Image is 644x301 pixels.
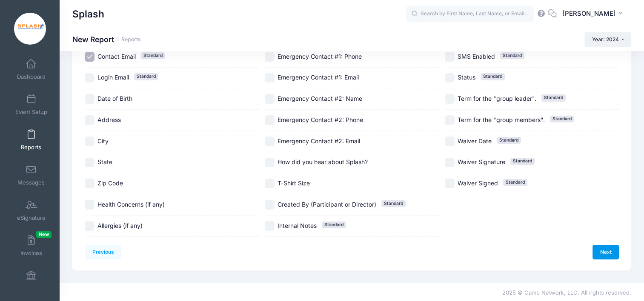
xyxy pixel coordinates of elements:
[17,179,45,186] span: Messages
[278,179,310,187] span: T-Shirt Size
[265,200,275,210] input: Created By (Participant or Director)Standard
[97,137,109,145] span: City
[17,214,46,221] span: eSignature
[20,250,42,257] span: Invoices
[11,54,52,84] a: Dashboard
[97,74,129,81] span: Login Email
[85,158,94,168] input: State
[11,125,52,155] a: Reports
[592,245,619,259] a: Next
[445,52,455,62] input: SMS EnabledStandard
[265,94,275,104] input: Emergency Contact #2: Name
[18,285,44,292] span: Financials
[445,179,455,188] input: Waiver SignedStandard
[72,4,104,24] h1: Splash
[265,221,275,231] input: Internal NotesStandard
[85,73,94,83] input: Login EmailStandard
[134,73,158,80] span: Standard
[14,13,46,45] img: Splash
[458,179,498,187] span: Waiver Signed
[445,115,455,125] input: Term for the "group members".Standard
[278,222,317,229] span: Internal Notes
[121,37,141,43] a: Reports
[15,108,47,116] span: Event Setup
[11,196,52,225] a: eSignature
[265,115,275,125] input: Emergency Contact #2: Phone
[21,144,41,151] span: Reports
[141,52,165,59] span: Standard
[97,201,165,208] span: Health Concerns (if any)
[500,52,524,59] span: Standard
[381,200,406,207] span: Standard
[36,231,52,238] span: New
[265,158,275,168] input: How did you hear about Splash?
[72,35,141,44] h1: New Report
[562,9,616,18] span: [PERSON_NAME]
[97,53,136,60] span: Contact Email
[85,94,94,104] input: Date of Birth
[541,94,566,101] span: Standard
[11,160,52,190] a: Messages
[445,158,455,168] input: Waiver SignatureStandard
[85,200,94,210] input: Health Concerns (if any)
[278,137,360,145] span: Emergency Contact #2: Email
[11,266,52,296] a: Financials
[97,179,123,187] span: Zip Code
[265,136,275,146] input: Emergency Contact #2: Email
[265,52,275,62] input: Emergency Contact #1: Phone
[458,95,536,102] span: Term for the "group leader".
[85,52,94,62] input: Contact EmailStandard
[445,136,455,146] input: Waiver DateStandard
[458,116,545,123] span: Term for the "group members".
[458,137,492,145] span: Waiver Date
[85,245,121,259] a: Previous
[322,221,346,228] span: Standard
[265,73,275,83] input: Emergency Contact #1: Email
[497,137,521,144] span: Standard
[17,73,46,80] span: Dashboard
[278,201,376,208] span: Created By (Participant or Director)
[481,73,505,80] span: Standard
[278,116,363,123] span: Emergency Contact #2: Phone
[85,115,94,125] input: Address
[97,222,143,229] span: Allergies (if any)
[445,73,455,83] input: StatusStandard
[278,158,368,165] span: How did you hear about Splash?
[11,90,52,119] a: Event Setup
[278,95,362,102] span: Emergency Contact #2: Name
[458,74,475,81] span: Status
[503,179,527,186] span: Standard
[265,179,275,188] input: T-Shirt Size
[11,231,52,261] a: InvoicesNew
[458,158,505,165] span: Waiver Signature
[278,74,359,81] span: Emergency Contact #1: Email
[502,289,631,296] span: 2025 © Camp Network, LLC. All rights reserved.
[85,179,94,188] input: Zip Code
[97,95,132,102] span: Date of Birth
[584,32,631,47] button: Year: 2024
[550,116,574,122] span: Standard
[278,53,362,60] span: Emergency Contact #1: Phone
[97,158,112,165] span: State
[510,158,535,165] span: Standard
[85,221,94,231] input: Allergies (if any)
[557,4,631,24] button: [PERSON_NAME]
[85,136,94,146] input: City
[458,53,495,60] span: SMS Enabled
[406,6,534,23] input: Search by First Name, Last Name, or Email...
[592,36,619,43] span: Year: 2024
[445,94,455,104] input: Term for the "group leader".Standard
[97,116,121,123] span: Address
